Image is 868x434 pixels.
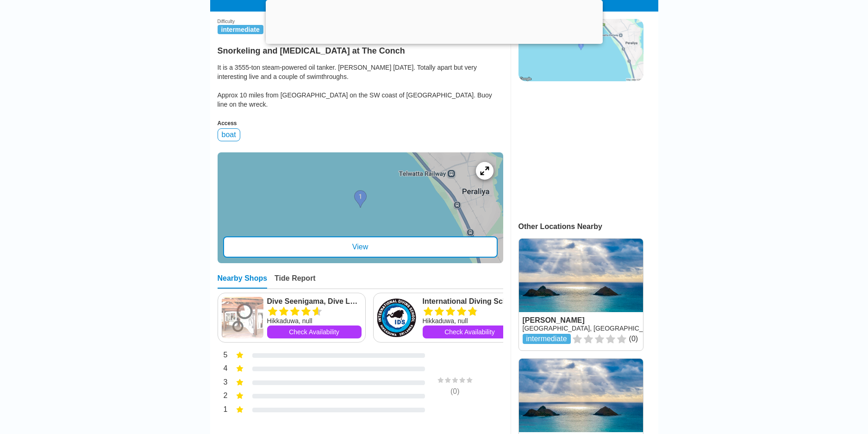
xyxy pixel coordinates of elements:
div: 3 [218,377,228,389]
div: Other Locations Nearby [518,223,658,231]
img: staticmap [518,19,643,81]
span: intermediate [218,25,263,34]
a: entry mapView [218,152,503,263]
a: Check Availability [267,325,362,338]
a: International Diving School [423,297,517,306]
h2: Snorkeling and [MEDICAL_DATA] at The Conch [218,41,503,56]
div: It is a 3555-ton steam-powered oil tanker. [PERSON_NAME] [DATE]. Totally apart but very interesti... [218,63,503,109]
div: 5 [218,350,228,362]
img: Dive Seenigama, Dive Lanka [222,297,263,338]
div: Tide Report [275,274,316,289]
div: ( 0 ) [420,387,490,396]
div: Nearby Shops [218,274,268,289]
a: Dive Seenigama, Dive Lanka [267,297,362,306]
div: Difficulty [218,19,328,24]
iframe: Advertisement [518,90,643,206]
div: 4 [218,363,228,375]
div: 1 [218,404,228,416]
div: View [223,236,498,258]
a: Check Availability [423,325,517,338]
div: 2 [218,391,228,403]
div: Hikkaduwa, null [423,316,517,325]
div: boat [218,128,240,141]
div: Access [218,120,503,127]
div: Hikkaduwa, null [267,316,362,325]
img: International Diving School [377,297,419,338]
